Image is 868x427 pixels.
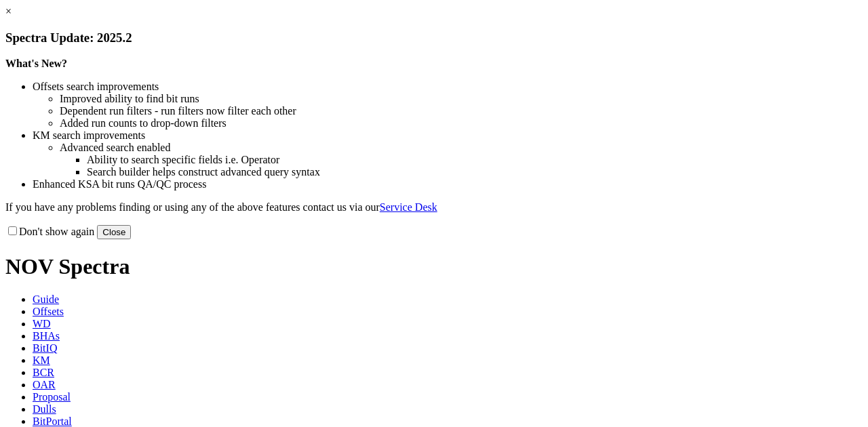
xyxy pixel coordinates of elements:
[5,226,94,237] label: Don't show again
[5,254,863,279] h1: NOV Spectra
[33,178,863,190] li: Enhanced KSA bit runs QA/QC process
[33,342,57,354] span: BitIQ
[33,354,50,366] span: KM
[33,293,59,305] span: Guide
[5,58,67,69] strong: What's New?
[33,318,51,329] span: WD
[33,367,54,378] span: BCR
[33,391,71,403] span: Proposal
[33,379,56,390] span: OAR
[97,225,131,239] button: Close
[380,201,437,213] a: Service Desk
[5,201,863,213] p: If you have any problems finding or using any of the above features contact us via our
[8,226,17,235] input: Don't show again
[60,142,863,154] li: Advanced search enabled
[33,129,863,142] li: KM search improvements
[33,415,72,427] span: BitPortal
[33,81,863,93] li: Offsets search improvements
[5,5,12,17] a: ×
[87,166,863,178] li: Search builder helps construct advanced query syntax
[60,105,863,117] li: Dependent run filters - run filters now filter each other
[87,154,863,166] li: Ability to search specific fields i.e. Operator
[5,30,863,45] h3: Spectra Update: 2025.2
[60,117,863,129] li: Added run counts to drop-down filters
[60,93,863,105] li: Improved ability to find bit runs
[33,403,56,415] span: Dulls
[33,306,64,317] span: Offsets
[33,330,60,342] span: BHAs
